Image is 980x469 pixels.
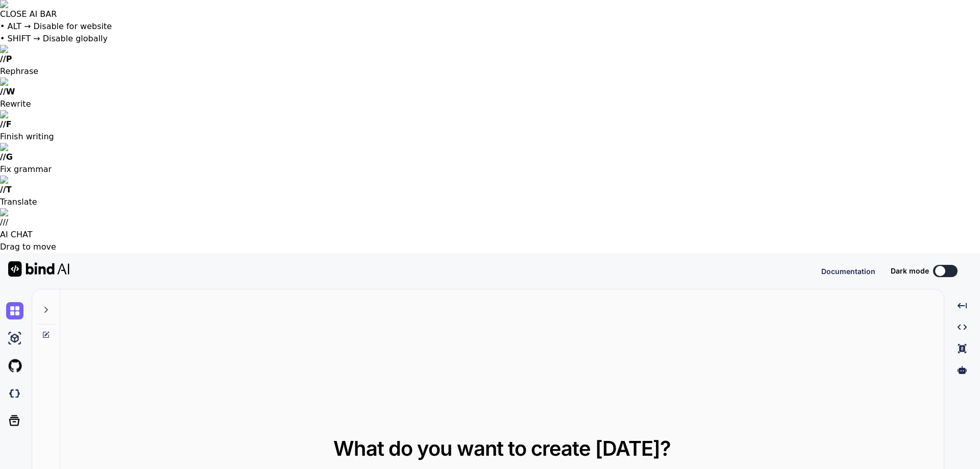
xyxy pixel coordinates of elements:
img: darkCloudIdeIcon [6,385,23,402]
img: ai-studio [6,330,23,347]
img: githubLight [6,357,23,375]
span: What do you want to create [DATE]? [333,436,671,461]
span: Documentation [821,267,875,276]
span: Dark mode [891,266,929,276]
img: chat [6,302,23,319]
button: Documentation [821,266,875,277]
img: Bind AI [8,261,69,277]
